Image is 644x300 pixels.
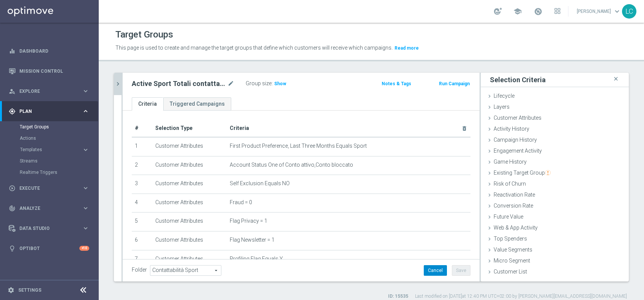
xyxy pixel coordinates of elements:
[132,267,147,273] label: Folder
[230,199,252,206] span: Fraud = 0
[152,250,227,269] td: Customer Attributes
[494,137,537,143] span: Campaign History
[132,250,152,269] td: 7
[8,88,90,94] button: person_search Explore keyboard_arrow_right
[494,203,533,209] span: Conversion Rate
[132,120,152,137] th: #
[381,80,412,88] button: Notes & Tags
[438,80,470,88] button: Run Campaign
[8,225,90,231] button: Data Studio keyboard_arrow_right
[494,236,527,242] span: Top Spenders
[132,137,152,156] td: 1
[18,288,41,292] a: Settings
[8,287,14,294] i: settings
[230,256,283,262] span: Profiling Flag Equals Y
[152,194,227,212] td: Customer Attributes
[9,61,89,81] div: Mission Control
[20,147,82,152] div: Templates
[115,29,173,40] h1: Target Groups
[513,7,522,16] span: school
[9,88,82,95] div: Explore
[20,158,79,164] a: Streams
[424,265,447,276] button: Cancel
[490,75,546,84] h3: Selection Criteria
[132,156,152,175] td: 2
[9,185,16,192] i: play_circle_outline
[132,97,163,111] a: Criteria
[20,147,90,153] button: Templates keyboard_arrow_right
[613,7,621,16] span: keyboard_arrow_down
[8,48,90,54] button: equalizer Dashboard
[576,6,622,17] a: [PERSON_NAME]keyboard_arrow_down
[230,180,290,187] span: Self Exclusion Equals NO
[388,293,408,300] label: ID: 15535
[20,133,98,144] div: Actions
[494,104,510,110] span: Layers
[8,68,90,74] button: Mission Control
[82,205,89,212] i: keyboard_arrow_right
[494,126,529,132] span: Activity History
[461,125,467,131] i: delete_forever
[152,175,227,194] td: Customer Attributes
[115,45,393,51] span: This page is used to create and manage the target groups that define which customers will receive...
[163,97,231,111] a: Triggered Campaigns
[152,120,227,137] th: Selection Type
[230,162,353,168] span: Account Status One of Conto attivo,Conto bloccato
[9,245,16,252] i: lightbulb
[132,79,226,88] h2: Active Sport Totali contattabili
[9,238,89,258] div: Optibot
[494,214,523,220] span: Future Value
[152,212,227,231] td: Customer Attributes
[132,212,152,231] td: 5
[494,170,551,176] span: Existing Target Group
[152,156,227,175] td: Customer Attributes
[227,79,234,88] i: mode_edit
[20,124,79,130] a: Target Groups
[82,225,89,232] i: keyboard_arrow_right
[132,175,152,194] td: 3
[612,74,620,84] i: close
[274,81,286,86] span: Show
[230,125,249,131] span: Criteria
[8,205,90,211] button: track_changes Analyze keyboard_arrow_right
[19,41,89,61] a: Dashboard
[494,225,538,231] span: Web & App Activity
[622,4,636,19] div: LC
[20,147,74,152] span: Templates
[415,293,627,300] label: Last modified on [DATE] at 12:40 PM UTC+02:00 by [PERSON_NAME][EMAIL_ADDRESS][DOMAIN_NAME]
[9,185,82,192] div: Execute
[230,218,267,224] span: Flag Privacy = 1
[8,245,90,252] button: lightbulb Optibot +10
[9,48,16,55] i: equalizer
[79,246,89,251] div: +10
[394,44,420,52] button: Read more
[230,237,275,243] span: Flag Newsletter = 1
[9,88,16,95] i: person_search
[9,108,82,115] div: Plan
[494,247,532,253] span: Value Segments
[20,167,98,178] div: Realtime Triggers
[82,87,89,95] i: keyboard_arrow_right
[494,115,541,121] span: Customer Attributes
[230,143,367,149] span: First Product Preference, Last Three Months Equals Sport
[132,231,152,250] td: 6
[494,159,527,165] span: Game History
[494,93,515,99] span: Lifecycle
[19,206,82,211] span: Analyze
[152,137,227,156] td: Customer Attributes
[9,225,82,232] div: Data Studio
[8,108,90,114] div: gps_fixed Plan keyboard_arrow_right
[9,41,89,61] div: Dashboard
[9,205,82,212] div: Analyze
[8,185,90,191] button: play_circle_outline Execute keyboard_arrow_right
[494,192,535,198] span: Reactivation Rate
[114,80,122,87] i: chevron_right
[19,61,89,81] a: Mission Control
[19,238,79,258] a: Optibot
